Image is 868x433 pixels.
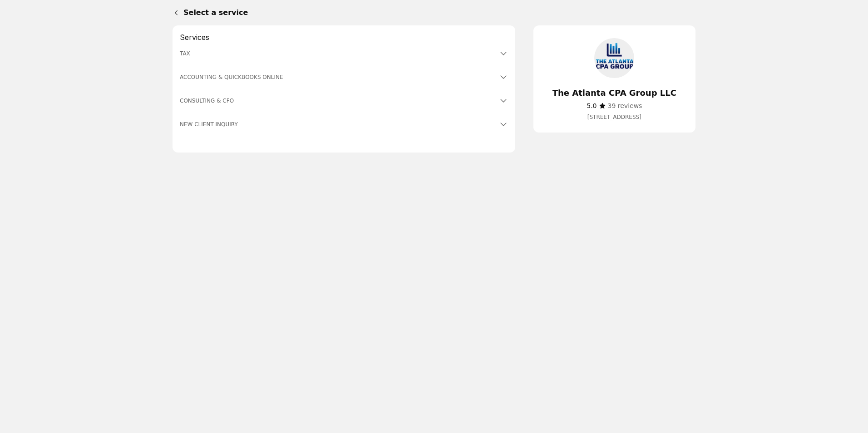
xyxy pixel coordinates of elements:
[180,73,508,82] button: ACCOUNTING & QUICKBOOKS ONLINE
[587,102,597,109] span: 5.0 stars out of 5
[165,2,183,24] a: Back
[180,96,508,105] button: CONSULTING & CFO
[180,49,497,58] h3: TAX
[592,36,636,80] img: The Atlanta CPA Group LLC logo
[608,101,642,111] span: ​
[587,101,597,111] span: ​
[180,120,508,129] button: NEW CLIENT INQUIRY
[544,87,685,99] h4: The Atlanta CPA Group LLC
[608,102,642,109] span: 39 reviews
[544,113,685,122] a: Get directions (Opens in a new window)
[180,120,497,129] h3: NEW CLIENT INQUIRY
[180,49,508,58] button: TAX
[180,33,508,42] h2: Services
[608,101,642,111] a: 39 reviews
[180,96,497,105] h3: CONSULTING & CFO
[183,7,695,18] h1: Select a service
[180,73,497,82] h3: ACCOUNTING & QUICKBOOKS ONLINE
